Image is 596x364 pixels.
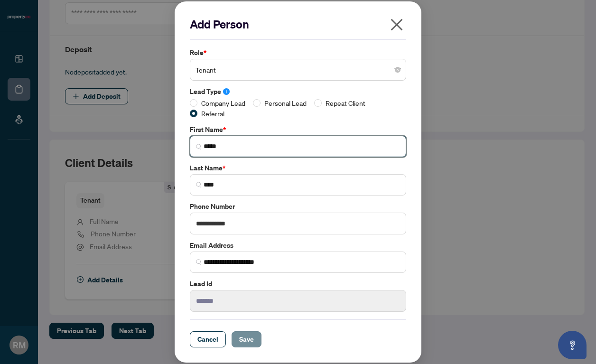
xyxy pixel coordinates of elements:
img: search_icon [196,144,202,149]
span: Tenant [196,61,400,79]
h2: Add Person [190,17,406,32]
button: Cancel [190,331,226,347]
label: Last Name [190,163,406,173]
span: Repeat Client [322,98,369,108]
span: close-circle [395,67,400,73]
label: Email Address [190,240,406,251]
span: Company Lead [197,98,249,108]
img: search_icon [196,259,202,265]
label: Role [190,47,406,58]
span: info-circle [223,88,230,95]
span: Cancel [197,332,218,347]
button: Open asap [558,331,587,359]
label: Lead Type [190,86,406,97]
span: Personal Lead [261,98,310,108]
label: Phone Number [190,201,406,212]
button: Save [232,331,261,347]
label: Lead Id [190,279,406,289]
span: close [389,17,404,32]
img: search_icon [196,182,202,187]
label: First Name [190,124,406,135]
span: Referral [197,108,228,119]
span: Save [239,332,254,347]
